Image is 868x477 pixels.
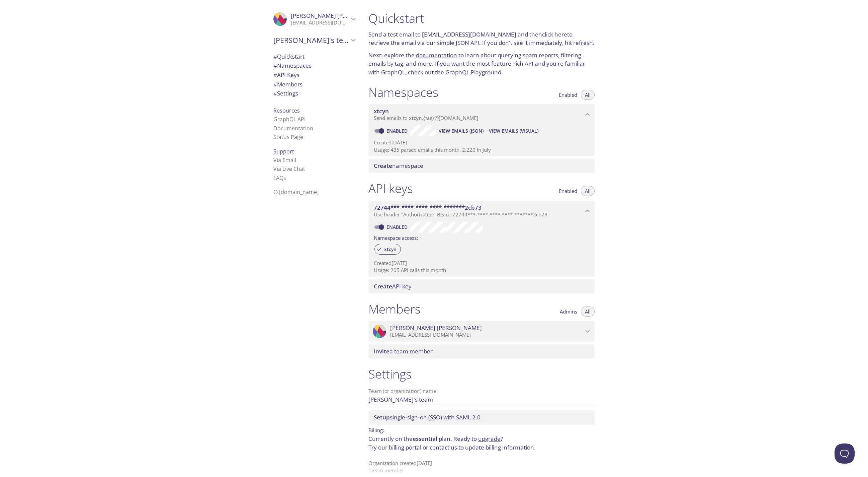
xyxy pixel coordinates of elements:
[430,444,457,451] a: contact us
[273,148,294,155] span: Support
[368,425,595,434] p: Billing:
[273,156,296,164] a: Via Email
[273,174,286,182] a: FAQ
[445,68,501,76] a: GraphQL Playground
[555,186,581,196] button: Enabled
[268,70,360,80] div: API Keys
[273,125,313,132] a: Documentation
[273,71,277,79] span: #
[273,62,312,69] span: Namespaces
[368,159,595,173] div: Create namespace
[374,267,589,274] p: Usage: 205 API calls this month
[374,282,392,290] span: Create
[478,435,501,442] a: upgrade
[368,104,595,125] div: xtcyn namespace
[453,435,503,442] span: Ready to ?
[268,31,360,49] div: Dave's team
[368,321,595,342] div: Dave Roberts
[413,435,437,442] span: essential
[291,12,382,19] span: [PERSON_NAME] [PERSON_NAME]
[273,89,298,97] span: Settings
[368,181,413,196] h1: API keys
[268,52,360,61] div: Quickstart
[268,61,360,70] div: Namespaces
[439,127,484,135] span: View Emails (JSON)
[374,260,589,267] p: Created [DATE]
[273,53,305,60] span: Quickstart
[409,115,422,121] span: xtcyn
[436,126,486,136] button: View Emails (JSON)
[273,53,277,60] span: #
[368,85,438,100] h1: Namespaces
[555,90,581,100] button: Enabled
[380,246,401,252] span: xtcyn
[268,8,360,30] div: Dave Roberts
[368,410,595,424] div: Setup SSO
[273,36,349,45] span: [PERSON_NAME]'s team
[542,30,567,38] a: click here
[374,282,412,290] span: API key
[374,139,589,146] p: Created [DATE]
[368,389,438,394] label: Team (or organization) name:
[273,62,277,69] span: #
[489,127,538,135] span: View Emails (Visual)
[374,413,481,421] span: single-sign-on (SSO) with SAML 2.0
[368,279,595,293] div: Create API Key
[374,107,389,115] span: xtcyn
[273,80,302,88] span: Members
[268,89,360,98] div: Team Settings
[581,186,595,196] button: All
[273,89,277,97] span: #
[486,126,541,136] button: View Emails (Visual)
[416,51,457,59] a: documentation
[368,301,421,317] h1: Members
[374,413,390,421] span: Setup
[273,71,299,79] span: API Keys
[385,128,410,134] a: Enabled
[368,366,595,382] h1: Settings
[390,324,482,332] span: [PERSON_NAME] [PERSON_NAME]
[368,434,595,452] p: Currently on the plan.
[273,165,305,173] a: Via Live Chat
[422,30,516,38] a: [EMAIL_ADDRESS][DOMAIN_NAME]
[556,306,581,317] button: Admins
[368,51,595,77] p: Next: explore the to learn about querying spam reports, filtering emails by tag, and more. If you...
[368,344,595,358] div: Invite a team member
[368,444,536,451] span: Try our or to update billing information.
[368,11,595,26] h1: Quickstart
[273,188,319,196] span: © [DOMAIN_NAME]
[374,162,392,169] span: Create
[291,19,349,26] p: [EMAIL_ADDRESS][DOMAIN_NAME]
[390,332,583,338] p: [EMAIL_ADDRESS][DOMAIN_NAME]
[835,444,855,464] iframe: Help Scout Beacon - Open
[283,174,286,182] span: s
[273,80,277,88] span: #
[374,162,423,169] span: namespace
[385,224,410,230] a: Enabled
[374,232,418,242] label: Namespace access:
[581,306,595,317] button: All
[374,347,389,355] span: Invite
[268,80,360,89] div: Members
[368,460,595,474] p: Organization created [DATE] 1 team member
[273,107,300,114] span: Resources
[389,444,421,451] a: billing portal
[581,90,595,100] button: All
[273,116,306,123] a: GraphQL API
[273,133,303,141] a: Status Page
[374,115,478,121] span: Send emails to . {tag} @[DOMAIN_NAME]
[374,244,401,255] div: xtcyn
[374,347,433,355] span: a team member
[368,30,595,47] p: Send a test email to and then to retrieve the email via our simple JSON API. If you don't see it ...
[374,146,589,153] p: Usage: 435 parsed emails this month, 2,220 in July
